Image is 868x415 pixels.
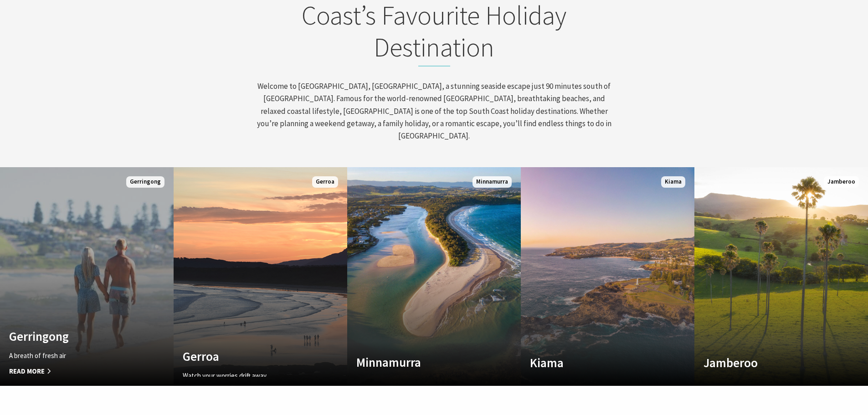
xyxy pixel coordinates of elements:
[9,366,139,377] span: Read More
[356,355,486,369] h4: Minnamurra
[824,176,859,188] span: Jamberoo
[694,167,868,386] a: Custom Image Used Jamberoo Jamberoo
[183,370,312,381] p: Watch your worries drift away
[530,355,659,370] h4: Kiama
[347,167,521,386] a: Custom Image Used Minnamurra Where time and tide combine Minnamurra
[256,80,613,142] p: Welcome to [GEOGRAPHIC_DATA], [GEOGRAPHIC_DATA], a stunning seaside escape just 90 minutes south ...
[521,167,694,386] a: Custom Image Used Kiama Kiama
[661,176,685,188] span: Kiama
[126,176,164,188] span: Gerringong
[704,355,833,370] h4: Jamberoo
[473,176,512,188] span: Minnamurra
[9,350,139,361] p: A breath of fresh air
[312,176,338,188] span: Gerroa
[183,349,312,364] h4: Gerroa
[9,329,139,343] h4: Gerringong
[174,167,347,386] a: Custom Image Used Gerroa Watch your worries drift away Gerroa
[356,377,486,388] p: Where time and tide combine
